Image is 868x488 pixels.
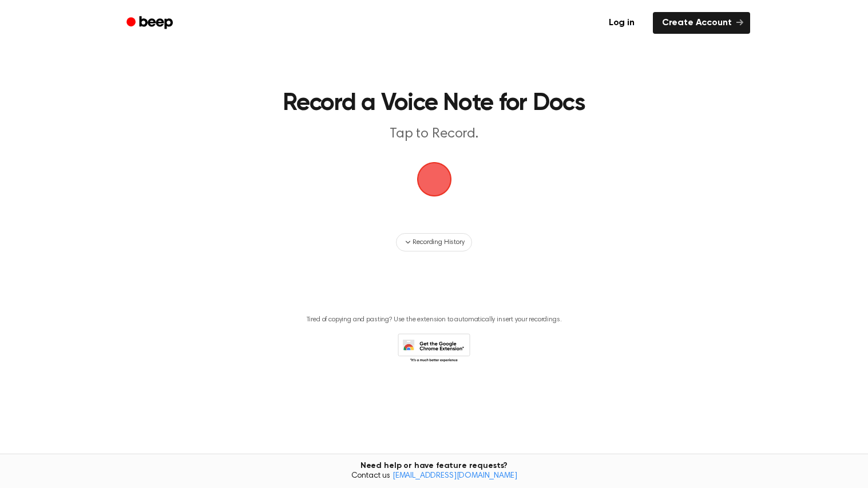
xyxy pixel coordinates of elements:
[653,12,750,34] a: Create Account
[413,237,464,247] span: Recording History
[118,12,183,34] a: Beep
[417,162,451,196] img: Beep Logo
[396,233,471,251] button: Recording History
[7,471,861,482] span: Contact us
[141,92,727,116] h1: Record a Voice Note for Docs
[307,316,562,324] p: Tired of copying and pasting? Use the extension to automatically insert your recordings.
[215,125,654,144] p: Tap to Record.
[393,472,517,480] a: [EMAIL_ADDRESS][DOMAIN_NAME]
[597,10,646,36] a: Log in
